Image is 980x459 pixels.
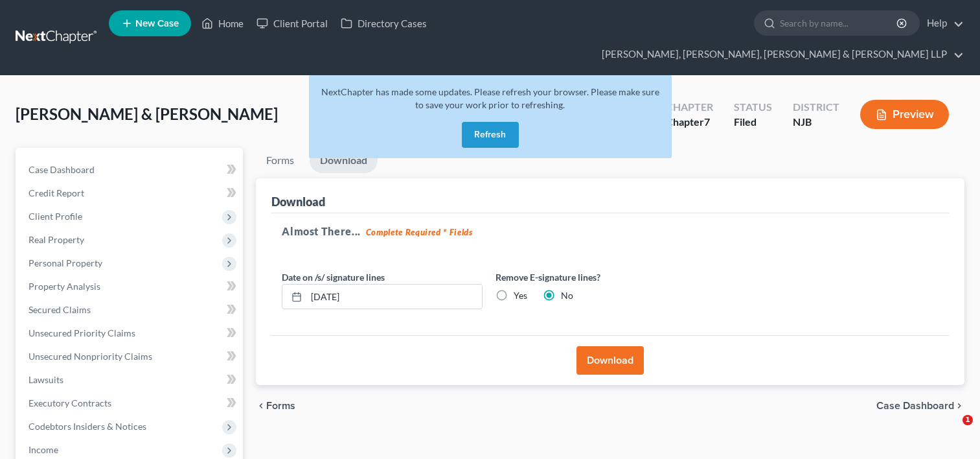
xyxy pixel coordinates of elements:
[28,211,82,222] span: Client Profile
[704,115,710,128] span: 7
[256,401,266,411] i: chevron_left
[920,12,964,35] a: Help
[793,100,839,115] div: District
[734,115,772,130] div: Filed
[28,351,152,362] span: Unsecured Nonpriority Claims
[334,12,433,35] a: Directory Cases
[18,158,243,182] a: Case Dashboard
[28,187,84,198] span: Credit Report
[18,392,243,415] a: Executory Contracts
[250,12,334,35] a: Client Portal
[28,234,84,245] span: Real Property
[28,421,146,432] span: Codebtors Insiders & Notices
[135,19,179,29] span: New Case
[256,148,304,173] a: Forms
[876,401,954,411] span: Case Dashboard
[28,281,100,292] span: Property Analysis
[28,444,58,455] span: Income
[28,257,102,268] span: Personal Property
[18,298,243,322] a: Secured Claims
[954,401,964,411] i: chevron_right
[306,285,482,309] input: MM/DD/YYYY
[462,122,519,148] button: Refresh
[28,164,95,175] span: Case Dashboard
[28,374,63,385] span: Lawsuits
[282,224,939,239] h5: Almost There...
[195,12,250,35] a: Home
[936,415,967,446] iframe: Intercom live chat
[793,115,839,130] div: NJB
[496,270,696,284] label: Remove E-signature lines?
[514,289,527,302] label: Yes
[28,327,135,338] span: Unsecured Priority Claims
[271,194,325,209] div: Download
[876,401,964,411] a: Case Dashboard chevron_right
[282,270,385,284] label: Date on /s/ signature lines
[18,275,243,298] a: Property Analysis
[266,401,295,411] span: Forms
[666,115,713,130] div: Chapter
[256,401,313,411] button: chevron_left Forms
[18,322,243,345] a: Unsecured Priority Claims
[28,304,91,315] span: Secured Claims
[576,346,644,375] button: Download
[321,86,659,110] span: NextChapter has made some updates. Please refresh your browser. Please make sure to save your wor...
[780,11,898,35] input: Search by name...
[860,100,949,129] button: Preview
[28,397,111,408] span: Executory Contracts
[366,227,473,237] strong: Complete Required * Fields
[734,100,772,115] div: Status
[18,182,243,205] a: Credit Report
[18,368,243,392] a: Lawsuits
[16,104,278,123] span: [PERSON_NAME] & [PERSON_NAME]
[666,100,713,115] div: Chapter
[18,345,243,368] a: Unsecured Nonpriority Claims
[963,415,973,425] span: 1
[595,43,964,66] a: [PERSON_NAME], [PERSON_NAME], [PERSON_NAME] & [PERSON_NAME] LLP
[561,289,573,302] label: No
